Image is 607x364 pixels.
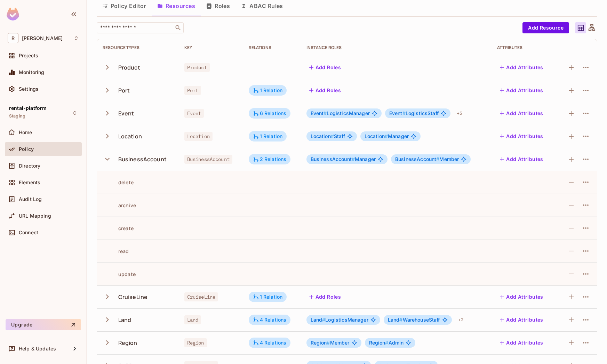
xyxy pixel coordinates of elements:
span: Land [388,317,403,323]
span: # [327,340,330,346]
span: Directory [19,163,40,169]
span: Region [311,340,330,346]
div: Key [184,45,238,50]
div: 1 Relation [253,133,283,139]
button: Add Attributes [497,314,546,325]
button: Add Attributes [497,62,546,73]
button: Add Roles [306,291,344,302]
span: Workspace: roy-poc [22,35,63,41]
span: CruiseLine [184,292,218,301]
span: # [385,133,388,139]
div: Location [118,132,142,140]
div: + 2 [455,314,466,325]
span: Land [184,315,201,324]
button: Add Roles [306,85,344,96]
span: Event [184,109,204,118]
span: Region [184,338,207,347]
span: Audit Log [19,196,42,202]
span: # [322,317,325,323]
span: Admin [369,340,404,346]
div: 1 Relation [253,87,283,94]
div: 6 Relations [253,110,287,116]
div: 4 Relations [253,317,287,323]
span: Monitoring [19,70,45,75]
span: Location [184,132,213,141]
span: Help & Updates [19,346,56,351]
div: Resource Types [103,45,173,50]
span: LogisticsStaff [389,111,439,116]
div: update [103,271,136,277]
button: Add Attributes [497,108,546,119]
div: Port [118,87,130,94]
span: # [402,110,406,116]
span: BusinessAccount [395,156,439,162]
span: Staging [9,113,25,119]
span: Member [311,340,350,346]
span: Region [369,340,389,346]
span: URL Mapping [19,213,51,219]
span: Event [311,110,327,116]
span: LogisticsManager [311,111,370,116]
button: Add Attributes [497,337,546,348]
div: Relations [249,45,295,50]
span: Connect [19,230,38,235]
button: Add Attributes [497,131,546,142]
span: Elements [19,180,40,185]
img: SReyMgAAAABJRU5ErkJggg== [7,8,19,21]
div: 4 Relations [253,340,287,346]
div: BusinessAccount [118,155,167,163]
div: + 5 [454,108,465,119]
span: # [436,156,439,162]
div: Land [118,316,131,324]
div: CruiseLine [118,293,148,301]
span: Home [19,130,32,135]
div: Instance roles [306,45,486,50]
span: # [385,340,388,346]
div: Event [118,110,134,117]
span: Location [311,133,334,139]
div: Attributes [497,45,551,50]
span: # [324,110,327,116]
div: create [103,225,134,232]
div: read [103,248,129,254]
button: Add Roles [306,62,344,73]
span: Manager [365,134,409,139]
div: 1 Relation [253,294,283,300]
div: 2 Relations [253,156,287,162]
span: WarehouseStaff [388,317,440,323]
div: delete [103,179,134,186]
span: # [399,317,402,323]
span: Settings [19,86,39,92]
span: Location [365,133,388,139]
button: Add Attributes [497,85,546,96]
span: # [352,156,355,162]
span: LogisticsManager [311,317,368,323]
div: Region [118,339,137,347]
span: BusinessAccount [184,155,232,164]
button: Add Attributes [497,291,546,302]
button: Add Resource [522,22,569,33]
span: Port [184,86,201,95]
button: Add Attributes [497,154,546,165]
span: rental-platform [9,105,47,111]
span: BusinessAccount [311,156,355,162]
span: R [8,33,18,43]
span: # [331,133,334,139]
span: Product [184,63,210,72]
span: Manager [311,156,376,162]
span: Member [395,156,459,162]
span: Land [311,317,326,323]
div: Product [118,64,140,71]
span: Staff [311,134,345,139]
button: Upgrade [6,319,81,330]
span: Event [389,110,406,116]
span: Policy [19,146,34,152]
span: Projects [19,53,38,58]
div: archive [103,202,136,209]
